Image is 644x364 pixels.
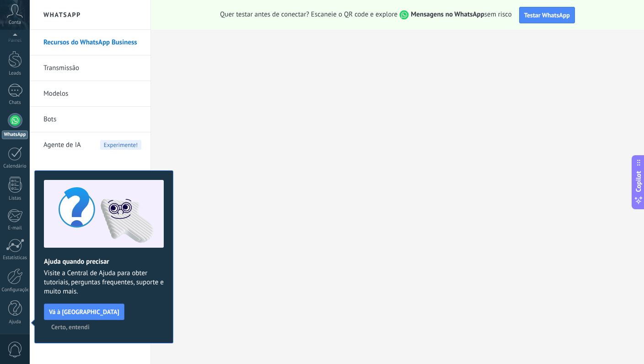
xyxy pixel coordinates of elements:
[49,309,119,315] span: Vá à [GEOGRAPHIC_DATA]
[2,71,28,76] div: Leads
[30,81,150,107] li: Modelos
[524,11,570,19] span: Testar WhatsApp
[47,320,94,334] button: Certo, entendi
[44,304,124,320] button: Vá à [GEOGRAPHIC_DATA]
[220,10,512,20] span: Quer testar antes de conectar? Escaneie o QR code e explore sem risco
[519,7,575,23] button: Testar WhatsApp
[43,30,141,55] a: Recursos do WhatsApp Business
[43,81,141,107] a: Modelos
[30,107,150,132] li: Bots
[51,324,90,330] span: Certo, entendi
[44,269,164,296] span: Visite a Central de Ajuda para obter tutoriais, perguntas frequentes, suporte e muito mais.
[30,132,150,158] li: Agente de IA
[2,163,28,169] div: Calendário
[2,100,28,106] div: Chats
[43,132,81,158] span: Agente de IA
[30,55,150,81] li: Transmissão
[2,287,28,293] div: Configurações
[9,20,21,26] span: Conta
[43,132,141,158] a: Agente de IAExperimente!
[2,196,28,201] div: Listas
[2,255,28,261] div: Estatísticas
[100,140,141,150] span: Experimente!
[44,257,164,266] h2: Ajuda quando precisar
[2,319,28,325] div: Ajuda
[2,225,28,231] div: E-mail
[2,130,28,139] div: WhatsApp
[43,107,141,132] a: Bots
[634,171,643,192] span: Copilot
[30,30,150,55] li: Recursos do WhatsApp Business
[411,10,484,19] strong: Mensagens no WhatsApp
[43,55,141,81] a: Transmissão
